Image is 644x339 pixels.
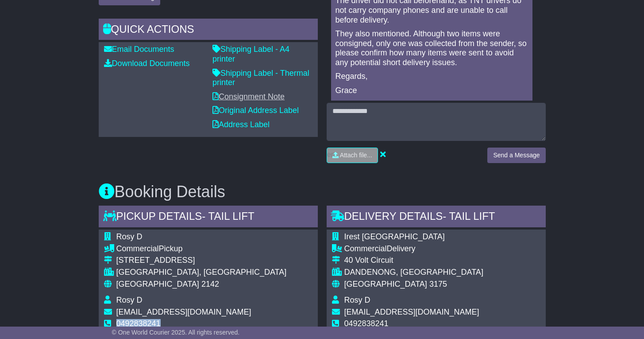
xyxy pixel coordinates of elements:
div: Quick Actions [99,19,318,43]
a: Email Documents [104,45,174,54]
span: Rosy D [116,296,143,304]
span: © One World Courier 2025. All rights reserved. [112,329,240,336]
span: - Tail Lift [443,210,495,222]
a: Original Address Label [212,106,299,115]
a: Address Label [212,120,270,129]
span: 0492838241 [116,319,161,328]
div: [STREET_ADDRESS] [116,256,287,265]
p: Regards, [335,72,528,82]
div: [GEOGRAPHIC_DATA], [GEOGRAPHIC_DATA] [116,268,287,277]
a: Download Documents [104,59,190,68]
div: Pickup [116,244,287,254]
span: 0492838241 [344,319,389,328]
h3: Booking Details [99,183,546,201]
span: - Tail Lift [202,210,254,222]
span: 2142 [201,280,219,288]
span: [GEOGRAPHIC_DATA] [116,280,199,288]
p: Grace [335,86,528,96]
span: Rosy D [116,232,143,241]
a: Shipping Label - Thermal printer [212,69,309,87]
div: Pickup Details [99,206,318,230]
a: Consignment Note [212,92,285,101]
span: [GEOGRAPHIC_DATA] [344,280,427,288]
p: They also mentioned. Although two items were consigned, only one was collected from the sender, s... [335,29,528,67]
span: Irest [GEOGRAPHIC_DATA] [344,232,445,241]
span: Commercial [116,244,159,253]
div: DANDENONG, [GEOGRAPHIC_DATA] [344,268,483,277]
span: [EMAIL_ADDRESS][DOMAIN_NAME] [116,308,251,316]
a: Shipping Label - A4 printer [212,45,289,63]
button: Send a Message [487,148,545,163]
span: Commercial [344,244,387,253]
div: Delivery Details [327,206,546,230]
div: Delivery [344,244,483,254]
span: Rosy D [344,296,370,304]
span: [EMAIL_ADDRESS][DOMAIN_NAME] [344,308,479,316]
div: 40 Volt Circuit [344,256,483,265]
span: 3175 [429,280,447,288]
